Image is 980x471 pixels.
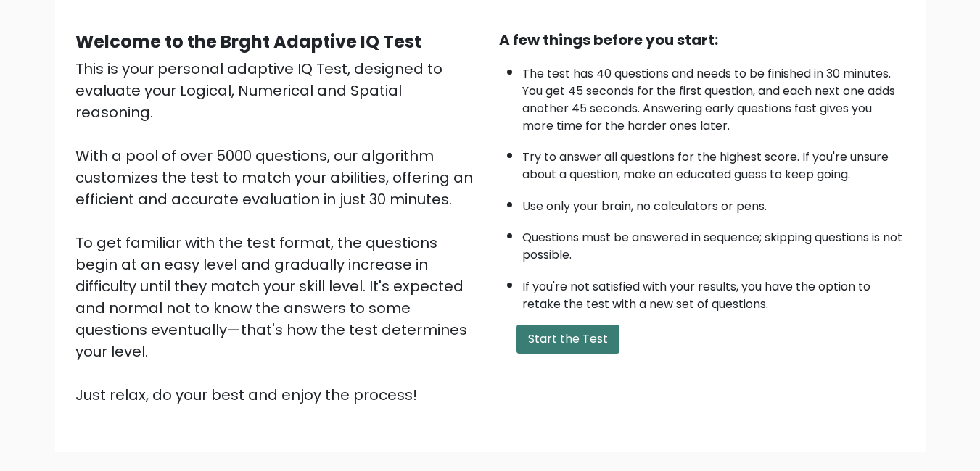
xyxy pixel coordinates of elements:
li: If you're not satisfied with your results, you have the option to retake the test with a new set ... [522,271,905,313]
li: Questions must be answered in sequence; skipping questions is not possible. [522,222,905,264]
button: Start the Test [516,325,619,354]
li: Use only your brain, no calculators or pens. [522,191,905,215]
li: The test has 40 questions and needs to be finished in 30 minutes. You get 45 seconds for the firs... [522,58,905,135]
b: Welcome to the Brght Adaptive IQ Test [75,30,421,54]
div: This is your personal adaptive IQ Test, designed to evaluate your Logical, Numerical and Spatial ... [75,58,482,406]
li: Try to answer all questions for the highest score. If you're unsure about a question, make an edu... [522,141,905,183]
div: A few things before you start: [499,29,905,51]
